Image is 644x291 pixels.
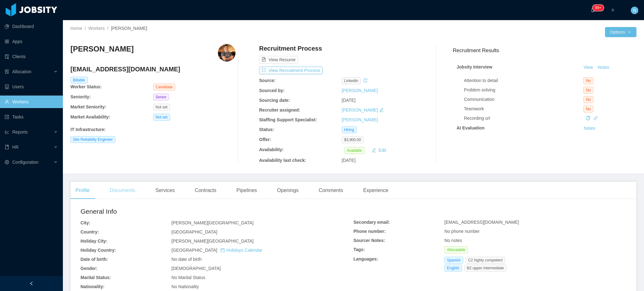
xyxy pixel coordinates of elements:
[153,84,175,91] span: Candidate
[220,248,262,253] a: icon: calendarHolidays Calendar
[80,206,353,217] h2: General Info
[70,182,95,199] div: Profile
[70,94,91,99] b: Seniority:
[5,80,58,93] a: icon: robotUsers
[444,229,480,234] span: No phone number
[605,27,636,37] button: Optionsicon: down
[12,145,19,150] span: HR
[342,88,378,93] a: [PERSON_NAME]
[80,229,99,234] b: Country:
[453,47,636,54] h3: Recruitment Results
[379,108,384,112] i: icon: edit
[107,26,108,31] span: /
[259,158,306,163] b: Availability last check:
[353,220,390,225] b: Secondary email:
[342,98,356,103] span: [DATE]
[464,115,583,122] div: Recording url
[5,111,58,123] a: icon: profileTasks
[171,284,199,289] span: No Nationality
[342,136,364,143] span: $3,900.00
[353,238,385,243] b: Sourcer Notes:
[12,129,28,135] span: Reports
[70,127,106,132] b: IT Infrastructure :
[369,146,389,154] button: icon: editEdit
[80,275,111,280] b: Marital Status:
[5,145,9,149] i: icon: book
[259,117,317,122] b: Staffing Support Specialist:
[583,106,593,113] span: No
[171,248,262,253] span: [GEOGRAPHIC_DATA]
[171,275,205,280] span: No Marital Status
[363,78,368,83] i: icon: history
[153,114,170,121] span: Not set
[259,57,298,62] a: icon: file-textView Resume
[105,182,140,199] div: Documents
[171,266,221,271] span: [DEMOGRAPHIC_DATA]
[171,220,253,225] span: [PERSON_NAME][GEOGRAPHIC_DATA]
[111,26,147,31] span: [PERSON_NAME]
[70,84,102,89] b: Worker Status:
[88,26,105,31] a: Workers
[259,137,271,142] b: Offer:
[70,136,115,143] span: Site Reliability Engineer
[342,77,361,84] span: linkedin
[85,26,86,31] span: /
[259,98,290,103] b: Sourcing date:
[593,116,598,120] i: icon: link
[5,69,9,74] i: icon: solution
[220,248,225,252] i: icon: calendar
[583,77,593,84] span: No
[581,125,598,132] button: Notes
[342,117,378,122] a: [PERSON_NAME]
[70,26,82,31] a: Home
[80,266,97,271] b: Gender:
[80,239,108,244] b: Holiday City:
[5,50,58,63] a: icon: auditClients
[342,107,378,113] a: [PERSON_NAME]
[353,256,378,261] b: Languages:
[444,238,462,243] span: No notes
[80,220,90,225] b: City:
[592,5,604,11] sup: 1695
[70,44,134,54] h3: [PERSON_NAME]
[171,229,217,234] span: [GEOGRAPHIC_DATA]
[444,257,463,264] span: Spanish
[457,125,485,130] strong: AI Evaluation
[464,77,583,84] div: Attention to detail
[5,160,9,164] i: icon: setting
[231,182,262,199] div: Pipelines
[464,106,583,112] div: Teamwork
[80,284,104,289] b: Nationality:
[591,8,595,12] i: icon: bell
[593,116,598,121] a: icon: link
[5,20,58,33] a: icon: pie-chartDashboard
[171,257,202,262] span: No date of birth
[464,87,583,93] div: Problem solving
[70,77,88,84] span: Billable
[259,88,285,93] b: Sourced by:
[444,220,519,225] span: [EMAIL_ADDRESS][DOMAIN_NAME]
[444,246,468,253] span: Allocatable
[464,96,583,103] div: Communication
[153,104,170,111] span: Not set
[80,257,108,262] b: Date of birth:
[583,96,593,103] span: No
[314,182,348,199] div: Comments
[190,182,221,199] div: Contracts
[353,229,386,234] b: Phone number:
[259,78,275,83] b: Source:
[595,64,612,71] button: Notes
[633,7,636,14] span: N
[581,65,595,70] a: View
[586,116,590,120] i: icon: copy
[259,56,298,63] button: icon: file-textView Resume
[457,64,492,69] strong: Jobsity Interview
[70,104,106,109] b: Market Seniority:
[259,107,300,113] b: Recruiter assigned:
[259,68,323,73] a: icon: exportView Recruitment Process
[70,65,236,74] h4: [EMAIL_ADDRESS][DOMAIN_NAME]
[5,96,58,108] a: icon: userWorkers
[218,44,236,62] img: 711c1873-e066-430b-9c80-c647d85d97f0_68ed0b67be760-400w.png
[586,115,590,122] div: Copy
[342,126,357,133] span: Hiring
